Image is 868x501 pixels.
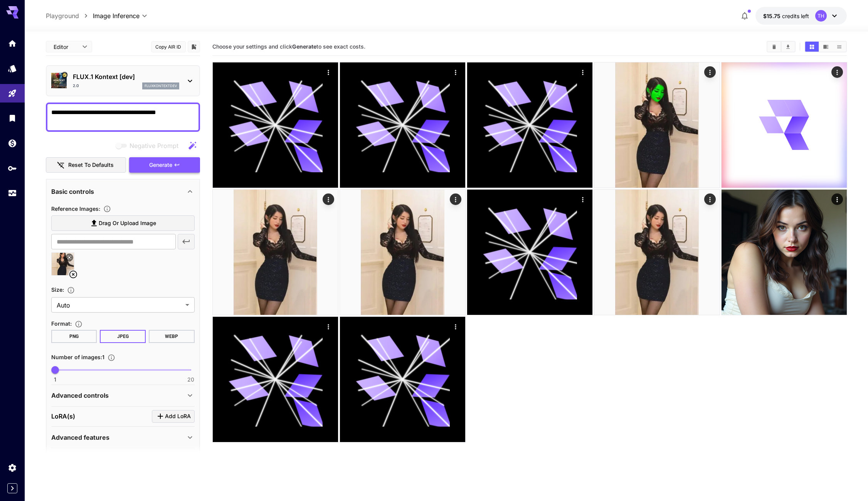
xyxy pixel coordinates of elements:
p: FLUX.1 Kontext [dev] [73,72,179,81]
span: Generate [149,160,172,170]
div: Actions [577,193,588,205]
img: 2Q== [594,62,720,188]
p: Basic controls [51,187,94,196]
span: 20 [187,376,194,383]
button: Expand sidebar [7,483,17,493]
p: LoRA(s) [51,412,75,421]
span: Editor [54,43,77,51]
div: Actions [449,193,461,205]
p: Advanced features [51,433,109,442]
span: Choose your settings and click to see exact costs. [212,43,365,50]
button: Reset to defaults [46,157,126,173]
div: Actions [577,66,588,78]
button: Copy AIR ID [151,41,186,52]
button: Show media in list view [833,42,846,52]
div: Show media in grid viewShow media in video viewShow media in list view [804,41,847,52]
div: Actions [704,193,715,205]
div: Actions [831,193,843,205]
img: 2Q== [213,190,338,315]
span: Negative Prompt [130,141,178,150]
button: Choose the file format for the output image. [72,320,86,328]
button: Show media in video view [819,42,833,52]
span: Size : [51,286,64,293]
div: Actions [322,66,334,78]
div: Actions [831,66,843,78]
div: Wallet [8,138,17,148]
span: Reference Images : [51,205,100,212]
div: API Keys [8,163,17,173]
div: Advanced features [51,428,195,447]
nav: breadcrumb [46,11,93,20]
button: Show media in grid view [805,42,819,52]
button: PNG [51,330,97,343]
img: 9k= [722,190,847,315]
div: Advanced controls [51,386,195,405]
div: Actions [704,66,715,78]
div: Settings [8,463,17,472]
div: Actions [322,321,334,332]
button: Adjust the dimensions of the generated image by specifying its width and height in pixels, or sel... [64,286,78,294]
button: JPEG [100,330,146,343]
div: Library [8,113,17,123]
div: Usage [8,186,17,195]
button: $15.7509TH [755,7,847,25]
p: 2.0 [73,83,79,89]
div: Models [8,64,17,73]
div: TH [815,10,827,22]
span: Negative prompts are not compatible with the selected model. [114,141,185,150]
div: Certified Model – Vetted for best performance and includes a commercial license.FLUX.1 Kontext [d... [51,69,195,92]
span: 1 [54,376,56,383]
span: Format : [51,320,72,327]
button: Add to library [190,42,197,51]
div: $15.7509 [763,12,809,20]
button: Upload a reference image to guide the result. This is needed for Image-to-Image or Inpainting. Su... [100,205,114,213]
button: Click to add LoRA [152,410,195,423]
div: Clear AllDownload All [767,41,796,52]
a: Playground [46,11,79,20]
span: Image Inference [93,11,140,20]
div: Home [8,39,17,48]
span: Auto [57,301,182,310]
div: Playground [8,89,17,98]
button: Generate [129,157,200,173]
p: Advanced controls [51,391,109,400]
button: Specify how many images to generate in a single request. Each image generation will be charged se... [104,354,118,361]
div: Actions [322,193,334,205]
button: Certified Model – Vetted for best performance and includes a commercial license. [61,72,67,78]
span: credits left [782,13,809,19]
span: Drag or upload image [99,219,156,228]
span: Add LoRA [165,412,191,421]
label: Drag or upload image [51,215,195,231]
button: Clear All [767,42,781,52]
img: 9k= [594,190,720,315]
img: 9k= [340,190,465,315]
b: Generate [292,43,316,50]
span: Number of images : 1 [51,354,104,360]
p: fluxkontextdev [145,83,177,89]
div: Actions [449,66,461,78]
div: Actions [449,321,461,332]
span: $15.75 [763,13,782,19]
div: Basic controls [51,182,195,201]
button: Download All [781,42,795,52]
button: WEBP [149,330,195,343]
